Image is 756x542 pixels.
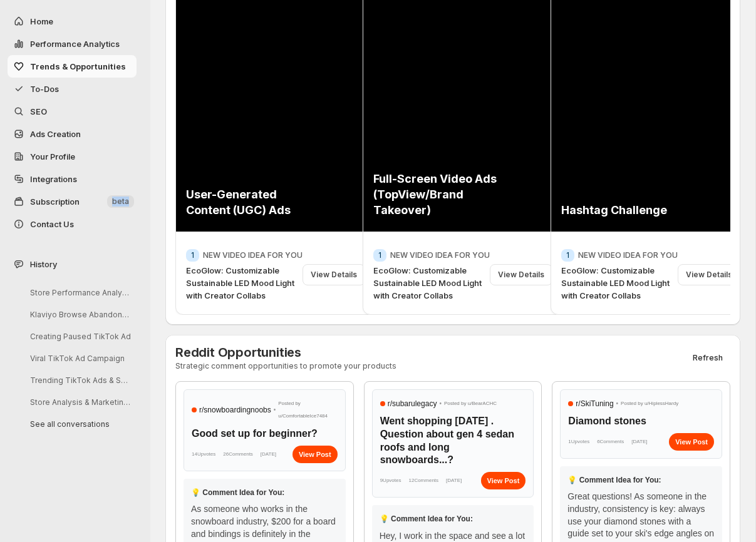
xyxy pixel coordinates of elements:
button: To-Dos [8,78,137,100]
button: Performance Analytics [8,33,137,55]
span: 1 [191,250,194,260]
span: History [30,258,57,270]
span: • [616,397,619,410]
button: Trends & Opportunities [8,55,137,78]
h3: Good set up for beginner? [192,427,338,441]
span: 1 [378,250,381,260]
span: beta [112,197,129,207]
span: 6 Comments [597,436,624,448]
button: Ads Creation [8,123,137,145]
span: 1 Upvotes [568,436,589,448]
button: Store Analysis & Marketing Help [20,392,139,412]
span: 💡 Comment Idea for You: [567,476,661,484]
span: Subscription [30,197,80,207]
a: View Post [481,472,526,489]
button: Home [8,10,137,33]
span: Trends & Opportunities [30,61,126,71]
a: Your Profile [8,145,137,168]
div: Hashtag Challenge [561,202,696,218]
div: View Details [678,264,740,285]
h3: Went shopping [DATE] . Question about gen 4 sedan roofs and long snowboards...? [380,415,526,467]
button: Subscription [8,190,137,213]
span: r/ SkiTuning [576,397,613,410]
p: EcoGlow: Customizable Sustainable LED Mood Light with Creator Collabs [561,264,673,302]
span: r/ subarulegacy [388,397,437,410]
span: 9 Upvotes [380,474,401,487]
a: Integrations [8,168,137,190]
div: View Details [490,264,552,285]
span: 💡 Comment Idea for You: [380,514,473,523]
span: Refresh [693,353,723,363]
p: Strategic comment opportunities to promote your products [175,361,396,371]
p: EcoGlow: Customizable Sustainable LED Mood Light with Creator Collabs [186,264,298,302]
h3: Diamond stones [568,415,714,428]
button: Trending TikTok Ads & Script [20,371,139,390]
span: Posted by u/ HiplessHardy [621,397,678,410]
a: SEO [8,100,137,123]
div: Full-Screen Video Ads (TopView/Brand Takeover) [373,171,509,218]
span: • [274,404,276,416]
p: NEW VIDEO IDEA FOR YOU [203,250,303,260]
button: Refresh [685,349,730,367]
span: SEO [30,106,47,116]
span: Posted by u/ ComfortableIce7484 [278,397,337,422]
span: [DATE] [631,436,647,448]
span: • [439,397,442,410]
span: 💡 Comment Idea for You: [191,488,284,497]
p: NEW VIDEO IDEA FOR YOU [390,250,490,260]
button: See all conversations [20,414,139,434]
a: View Post [669,433,714,451]
span: [DATE] [446,474,462,487]
button: Klaviyo Browse Abandonment Email Drafting [20,305,139,324]
div: User-Generated Content (UGC) Ads [186,187,321,218]
span: Ads Creation [30,129,81,139]
div: View Details [303,264,365,285]
span: 14 Upvotes [192,448,215,461]
span: Integrations [30,174,77,184]
span: 12 Comments [408,474,438,487]
span: To-Dos [30,84,59,94]
span: Your Profile [30,151,75,161]
p: NEW VIDEO IDEA FOR YOU [578,250,678,260]
span: Posted by u/ BearACHC [444,397,497,410]
span: Performance Analytics [30,39,120,49]
h3: Reddit Opportunities [175,345,396,360]
a: View Post [293,446,338,463]
p: EcoGlow: Customizable Sustainable LED Mood Light with Creator Collabs [373,264,485,302]
span: 1 [566,250,569,260]
span: r/ snowboardingnoobs [199,404,271,416]
span: [DATE] [261,448,276,461]
button: Creating Paused TikTok Ad [20,327,139,346]
button: Viral TikTok Ad Campaign [20,349,139,368]
button: Contact Us [8,213,137,235]
span: Contact Us [30,219,74,229]
span: Home [30,16,53,26]
button: Store Performance Analysis and Suggestions [20,283,139,302]
span: 26 Comments [223,448,253,461]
